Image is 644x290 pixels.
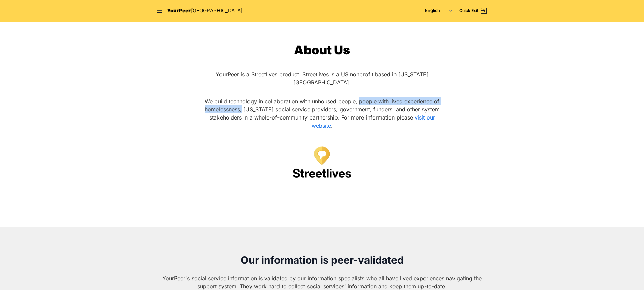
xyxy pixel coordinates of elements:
[459,7,488,15] a: Quick Exit
[191,7,242,14] span: [GEOGRAPHIC_DATA]
[162,275,482,290] span: YourPeer's social service information is validated by our information specialists who all have li...
[167,7,242,15] a: YourPeer[GEOGRAPHIC_DATA]
[331,122,333,129] span: .
[341,114,413,121] span: For more information please
[216,71,429,86] span: YourPeer is a Streetlives product. Streetlives is a US nonprofit based in [US_STATE][GEOGRAPHIC_D...
[241,254,404,266] span: Our information is peer-validated
[294,43,350,57] span: About Us
[205,98,440,121] span: We build technology in collaboration with unhoused people, people with lived experience of homele...
[167,7,191,14] span: YourPeer
[459,8,478,14] span: Quick Exit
